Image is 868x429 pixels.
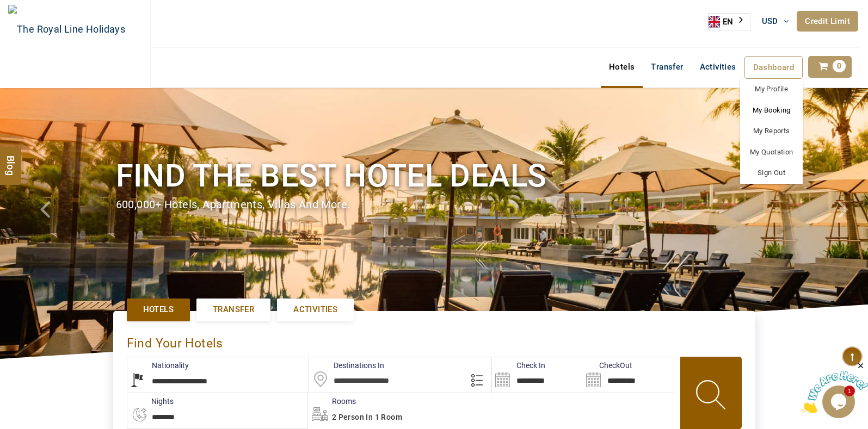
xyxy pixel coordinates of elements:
[293,304,337,315] span: Activities
[709,14,750,30] a: EN
[492,360,545,371] label: Check In
[196,299,270,321] a: Transfer
[309,360,384,371] label: Destinations In
[4,155,18,164] span: Blog
[797,11,858,32] a: Credit Limit
[307,396,356,407] label: Rooms
[643,56,691,78] a: Transfer
[601,56,643,78] a: Hotels
[116,197,753,213] div: 600,000+ hotels, apartments, villas and more.
[332,413,402,421] span: 2 Person in 1 Room
[116,156,753,196] h1: Find the best hotel deals
[583,360,632,371] label: CheckOut
[692,56,744,78] a: Activities
[708,13,750,30] aside: Language selected: English
[708,13,750,30] div: Language
[762,16,778,26] span: USD
[801,361,868,413] iframe: chat widget
[740,79,803,100] a: My Profile
[277,299,354,321] a: Activities
[833,60,846,72] span: 0
[213,304,254,315] span: Transfer
[127,360,189,371] label: Nationality
[740,100,803,121] a: My Booking
[808,56,852,78] a: 0
[583,357,674,393] input: Search
[127,396,174,407] label: nights
[753,63,795,72] span: Dashboard
[127,299,190,321] a: Hotels
[492,357,583,393] input: Search
[127,325,742,357] div: Find Your Hotels
[8,5,125,54] img: The Royal Line Holidays
[143,304,174,315] span: Hotels
[740,142,803,163] a: My Quotation
[740,163,803,184] a: Sign Out
[740,121,803,142] a: My Reports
